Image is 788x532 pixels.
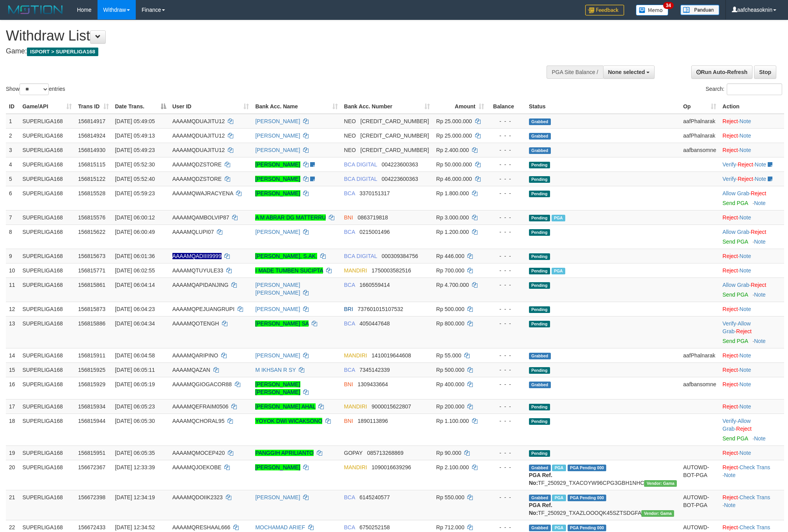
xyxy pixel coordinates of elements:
[78,161,105,168] span: 156815115
[19,210,75,224] td: SUPERLIGA168
[358,214,388,221] span: Copy 0863719818 to clipboard
[529,133,551,140] span: Grabbed
[115,118,155,124] span: [DATE] 05:49:05
[529,353,551,359] span: Grabbed
[255,464,300,470] a: [PERSON_NAME]
[255,450,314,456] a: PANGGIH APRILIANTO
[722,147,738,153] a: Reject
[19,186,75,210] td: SUPERLIGA168
[360,133,429,139] span: Copy 5859457140486971 to clipboard
[27,48,98,56] span: ISPORT > SUPERLIGA168
[344,118,356,124] span: NEO
[255,320,309,327] a: [PERSON_NAME] SA
[490,228,523,236] div: - - -
[722,282,749,288] a: Allow Grab
[722,176,736,182] a: Verify
[436,367,464,373] span: Rp 500.000
[490,161,523,168] div: - - -
[372,352,411,359] span: Copy 1410019644608 to clipboard
[490,380,523,388] div: - - -
[359,320,390,327] span: Copy 4050447648 to clipboard
[255,118,300,124] a: [PERSON_NAME]
[78,147,105,153] span: 156814930
[115,306,155,312] span: [DATE] 06:04:23
[433,99,487,114] th: Amount: activate to sort column ascending
[722,282,751,288] span: ·
[436,320,464,327] span: Rp 800.000
[719,157,784,171] td: · ·
[487,99,526,114] th: Balance
[680,128,719,143] td: aafPhalnarak
[722,214,738,221] a: Reject
[680,143,719,157] td: aafbansomne
[359,229,390,235] span: Copy 0215001496 to clipboard
[172,381,232,387] span: AAAAMQGIOGACOR88
[722,267,738,274] a: Reject
[78,190,105,196] span: 156815528
[529,306,550,313] span: Pending
[115,229,155,235] span: [DATE] 06:00:49
[719,128,784,143] td: ·
[740,524,770,530] a: Check Trans
[436,306,464,312] span: Rp 500.000
[6,186,19,210] td: 6
[344,229,355,235] span: BCA
[722,418,751,432] a: Allow Grab
[6,83,65,95] label: Show entries
[6,277,19,302] td: 11
[20,83,49,95] select: Showentries
[255,381,300,395] a: [PERSON_NAME] [PERSON_NAME]
[115,282,155,288] span: [DATE] 06:04:14
[608,69,645,75] span: None selected
[19,114,75,129] td: SUPERLIGA168
[719,186,784,210] td: ·
[78,118,105,124] span: 156814917
[255,418,322,424] a: YOYOK DWI WICAKSONO
[436,133,472,139] span: Rp 25.000.000
[738,161,753,168] a: Reject
[115,133,155,139] span: [DATE] 05:49:13
[724,472,736,478] a: Note
[754,338,766,344] a: Note
[740,118,751,124] a: Note
[751,229,766,235] a: Reject
[172,176,222,182] span: AAAAMQDZSTORE
[490,117,523,125] div: - - -
[255,267,323,274] a: I MADE TUMBEN SUCIPTA
[341,99,433,114] th: Bank Acc. Number: activate to sort column ascending
[490,366,523,374] div: - - -
[19,128,75,143] td: SUPERLIGA168
[172,282,229,288] span: AAAAMQAPIDANJING
[722,381,738,387] a: Reject
[719,114,784,129] td: ·
[6,302,19,316] td: 12
[6,377,19,399] td: 16
[78,214,105,221] span: 156815576
[719,377,784,399] td: ·
[740,214,751,221] a: Note
[115,161,155,168] span: [DATE] 05:52:30
[529,321,550,327] span: Pending
[680,377,719,399] td: aafbansomne
[529,268,550,274] span: Pending
[722,190,751,196] span: ·
[691,65,753,79] a: Run Auto-Refresh
[727,83,782,95] input: Search:
[255,229,300,235] a: [PERSON_NAME]
[722,338,748,344] a: Send PGA
[490,252,523,260] div: - - -
[740,147,751,153] a: Note
[740,367,751,373] a: Note
[78,176,105,182] span: 156815122
[529,176,550,183] span: Pending
[722,524,738,530] a: Reject
[6,263,19,277] td: 10
[19,302,75,316] td: SUPERLIGA168
[255,367,296,373] a: M IKHSAN R SY
[172,118,225,124] span: AAAAMQDUAJITU12
[19,377,75,399] td: SUPERLIGA168
[719,224,784,249] td: ·
[115,176,155,182] span: [DATE] 05:52:40
[663,2,674,9] span: 34
[344,147,356,153] span: NEO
